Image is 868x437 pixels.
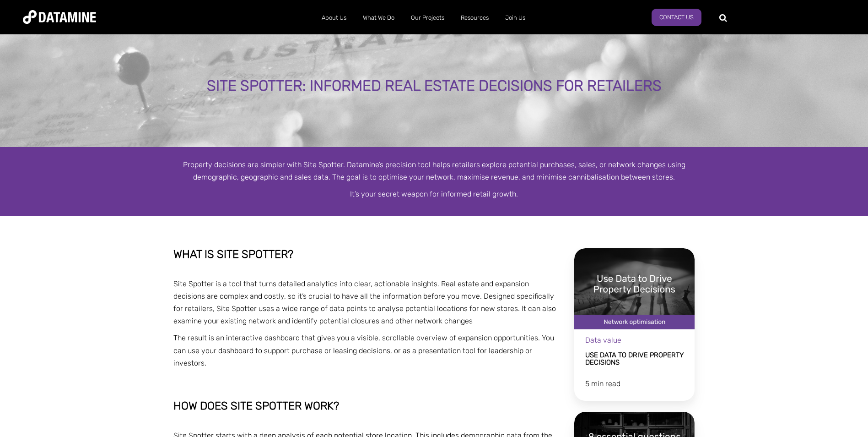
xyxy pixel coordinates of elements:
[98,78,769,94] div: Site Spotter: Informed real estate decisions for retailers
[403,6,453,30] a: Our Projects
[453,6,497,30] a: Resources
[173,333,554,367] span: The result is an interactive dashboard that gives you a visible, scrollable overview of expansion...
[313,6,355,30] a: About Us
[173,248,561,260] h2: WHAT IS site spotter?
[585,336,621,344] span: Data value
[350,190,518,198] span: It’s your secret weapon for informed retail growth.
[173,279,556,326] span: Site Spotter is a tool that turns detailed analytics into clear, actionable insights. Real estate...
[355,6,403,30] a: What We Do
[173,399,339,412] strong: How does site spotter work?
[183,160,685,181] span: Property decisions are simpler with Site Spotter. Datamine’s precision tool helps retailers explo...
[497,6,534,30] a: Join Us
[23,10,96,24] img: Datamine
[652,9,701,26] a: Contact Us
